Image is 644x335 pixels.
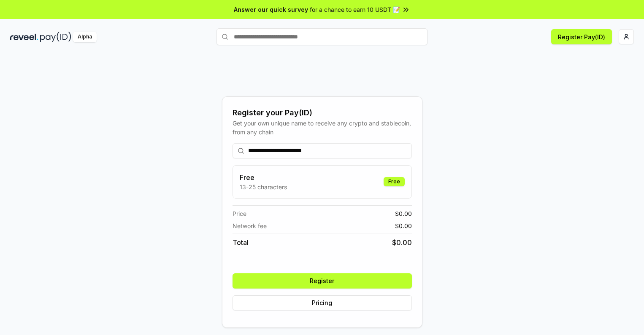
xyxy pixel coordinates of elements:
[395,209,412,218] span: $ 0.00
[234,5,308,14] span: Answer our quick survey
[233,209,246,218] span: Price
[233,119,412,136] div: Get your own unique name to receive any crypto and stablecoin, from any chain
[551,29,612,44] button: Register Pay(ID)
[240,172,287,182] h3: Free
[233,273,412,289] button: Register
[395,221,412,230] span: $ 0.00
[233,107,412,119] div: Register your Pay(ID)
[73,32,97,42] div: Alpha
[240,182,287,191] p: 13-25 characters
[392,237,412,248] span: $ 0.00
[384,177,405,186] div: Free
[233,221,267,230] span: Network fee
[310,5,400,14] span: for a chance to earn 10 USDT 📝
[10,32,38,42] img: reveel_dark
[233,237,249,248] span: Total
[40,32,71,42] img: pay_id
[233,295,412,310] button: Pricing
